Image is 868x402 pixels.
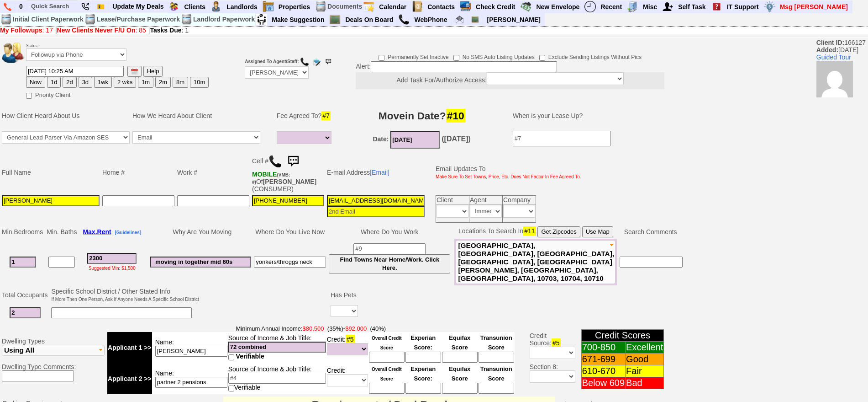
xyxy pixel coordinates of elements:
b: ([DATE]) [442,135,471,143]
img: creditreport.png [460,1,471,12]
a: [Guidelines] [115,228,141,236]
td: Home # [101,151,176,194]
span: Bedrooms [14,228,43,236]
b: New Clients Never F/U On [57,27,136,34]
b: Tasks Due [150,27,182,34]
input: Ask Customer: Do You Know Your Transunion Credit Score [479,383,514,394]
td: Lease/Purchase Paperwork [96,13,180,26]
td: Excellent [626,342,664,354]
a: Contacts [424,1,459,13]
div: Alert: [356,61,664,89]
font: Minimum Annual Income: [236,325,343,332]
td: Name: [152,332,228,363]
img: jorge@homesweethomeproperties.com [456,16,463,23]
a: Guided Tour [816,54,851,61]
input: Quick Search [27,0,78,12]
input: Ask Customer: Do You Know Your Equifax Credit Score [442,383,478,394]
td: Email Updates To [429,151,583,194]
td: Landlord Paperwork [193,13,255,26]
span: #11 [523,226,536,236]
input: Permanently Set Inactive [379,55,384,61]
img: docs.png [84,14,96,25]
input: Ask Customer: Do You Know Your Transunion Credit Score [479,352,514,363]
input: 2nd Email [327,206,425,217]
td: Credit Source: Section 8: [516,323,577,396]
input: #4 [228,342,326,353]
button: Now [26,77,45,88]
img: [calendar icon] [131,68,138,75]
font: Transunion Score [480,334,512,351]
a: [Email] [370,169,389,176]
input: #8 [254,257,326,268]
button: Find Towns Near Home/Work. Click Here. [329,254,450,273]
button: 1m [138,77,153,88]
input: #1 [10,257,36,268]
td: Why Are You Moving [148,225,253,239]
td: Source of Income & Job Title: Verifiable [228,363,326,394]
td: Name: [152,363,228,394]
img: compose_email.png [312,57,321,66]
img: su2.jpg [256,14,267,25]
td: Source of Income & Job Title: [228,332,326,363]
font: Equifax Score [449,334,470,351]
a: Deals On Board [342,14,397,26]
img: chalkboard.png [471,16,479,23]
h3: Movein Date? [342,107,502,124]
b: Date: [373,135,389,143]
a: Check Credit [472,1,519,13]
font: MOBILE [252,171,277,178]
font: If More Then One Person, Ask If Anyone Needs A Specific School District [51,297,199,302]
span: #5 [552,338,561,348]
a: 0 [16,0,27,12]
input: Ask Customer: Do You Know Your Overall Credit Score [369,383,405,394]
input: Ask Customer: Do You Know Your Experian Credit Score [405,352,441,363]
img: people.png [2,43,30,63]
img: phone22.png [81,3,89,11]
img: sms.png [284,152,302,171]
input: #6 [150,257,251,268]
button: 2 wks [114,77,136,88]
a: [PERSON_NAME] [484,14,544,26]
label: Permanently Set Inactive [379,51,448,61]
a: Make Suggestion [268,14,328,26]
td: Below 609 [581,377,625,389]
button: Using All [2,345,105,356]
input: Ask Customer: Do You Know Your Experian Credit Score [405,383,441,394]
img: officebldg.png [627,1,638,12]
td: Where Do You Live Now [253,225,327,239]
td: E-mail Address [326,151,426,194]
td: 700-850 [581,342,625,354]
td: Bad [626,377,664,389]
a: IT Support [723,1,763,13]
td: Company [503,195,536,204]
a: Update My Deals [109,0,168,12]
button: 2m [155,77,171,88]
input: #2 [10,307,41,318]
font: $80,500 [303,325,324,332]
td: Credit: [326,332,368,363]
font: (VMB: #) [252,172,290,185]
input: Ask Customer: Do You Know Your Overall Credit Score [369,352,405,363]
a: Misc [639,1,661,13]
a: Properties [275,1,314,13]
input: 1st Email - Question #0 [327,195,425,206]
a: New Envelope [532,1,584,13]
font: Make Sure To Set Towns, Price, Etc. Does Not Factor In Fee Agreed To. [436,174,581,179]
td: Specific School District / Other Stated Info [50,286,200,304]
center: Add Task For/Authorize Access: [356,72,664,89]
input: No SMS Auto Listing Updates [453,55,459,61]
b: [Guidelines] [115,230,141,235]
a: Msg [PERSON_NAME] [776,1,852,13]
font: Overall Credit Score [372,336,402,350]
button: 1wk [94,77,112,88]
font: Experian Score: [410,334,436,351]
a: New Clients Never F/U On: 85 [57,27,146,34]
a: Calendar [375,1,410,13]
button: 2d [63,77,76,88]
a: Self Task [674,1,710,13]
font: Suggested Min: $1,500 [89,266,136,271]
img: chalkboard.png [329,14,341,25]
button: 1d [47,77,61,88]
b: Added: [816,46,838,54]
img: docs.png [181,14,192,25]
